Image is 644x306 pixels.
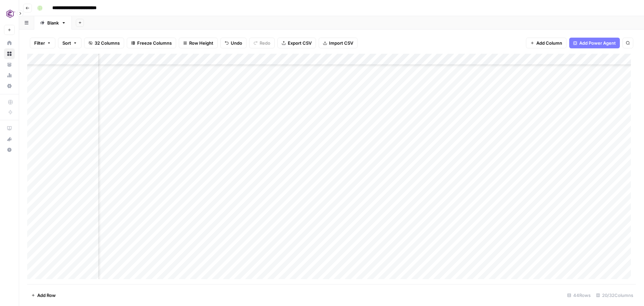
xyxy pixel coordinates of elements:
[329,40,353,46] span: Import CSV
[4,38,15,48] a: Home
[34,16,72,30] a: Blank
[4,134,14,144] div: What's new?
[127,38,176,48] button: Freeze Columns
[593,290,636,301] div: 20/32 Columns
[4,81,15,91] a: Settings
[4,48,15,59] a: Browse
[62,40,71,46] span: Sort
[137,40,172,46] span: Freeze Columns
[569,38,620,48] button: Add Power Agent
[579,40,616,46] span: Add Power Agent
[565,290,593,301] div: 44 Rows
[84,38,124,48] button: 32 Columns
[260,40,270,46] span: Redo
[249,38,275,48] button: Redo
[4,134,15,144] button: What's new?
[95,40,120,46] span: 32 Columns
[30,38,55,48] button: Filter
[4,123,15,134] a: AirOps Academy
[58,38,82,48] button: Sort
[288,40,312,46] span: Export CSV
[34,40,45,46] span: Filter
[4,70,15,81] a: Usage
[526,38,567,48] button: Add Column
[37,292,56,299] span: Add Row
[220,38,247,48] button: Undo
[277,38,316,48] button: Export CSV
[4,8,16,20] img: Commvault Logo
[319,38,358,48] button: Import CSV
[231,40,242,46] span: Undo
[27,290,60,301] button: Add Row
[4,5,15,22] button: Workspace: Commvault
[536,40,562,46] span: Add Column
[179,38,218,48] button: Row Height
[189,40,213,46] span: Row Height
[4,144,15,155] button: Help + Support
[47,19,59,26] div: Blank
[4,59,15,70] a: Your Data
